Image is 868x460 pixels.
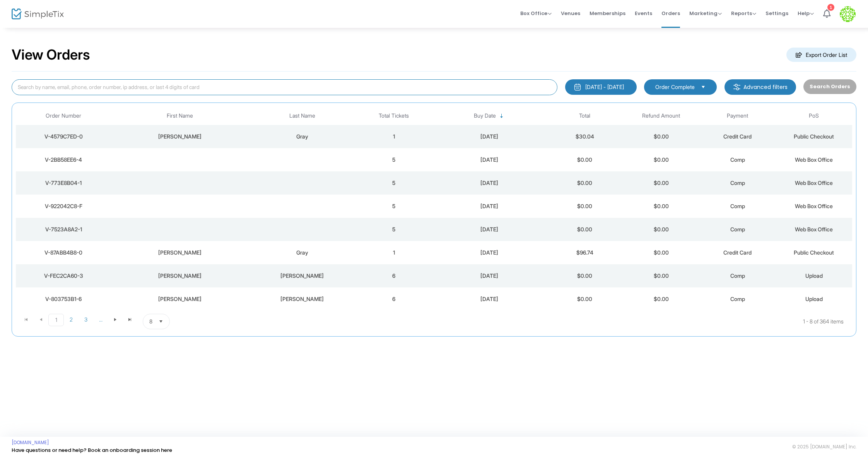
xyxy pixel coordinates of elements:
div: Wes [113,272,247,280]
span: Comp [730,203,745,209]
span: Comp [730,156,745,163]
td: $0.00 [623,264,699,287]
span: PoS [809,113,819,119]
div: 8/26/2025 [434,249,545,257]
span: Buy Date [474,113,496,119]
div: V-87ABB4B8-0 [18,249,109,257]
div: 8/26/2025 [434,202,545,210]
span: Settings [765,3,788,23]
span: Comp [730,296,745,302]
td: $0.00 [623,287,699,311]
div: V-FEC2CA60-3 [18,272,109,280]
span: Web Box Office [795,203,833,209]
td: 5 [356,148,432,171]
td: 5 [356,195,432,218]
div: Wes [113,295,247,303]
span: Credit Card [723,249,752,256]
span: Sortable [499,113,505,119]
div: V-2BB58EE6-4 [18,156,109,164]
div: McVay [251,295,354,303]
span: Credit Card [723,133,752,140]
td: $0.00 [623,195,699,218]
td: 5 [356,218,432,241]
span: Reports [731,10,756,17]
button: Select [698,83,709,91]
td: 1 [356,125,432,148]
td: 6 [356,264,432,287]
div: 1 [827,4,834,11]
img: filter [733,83,741,91]
div: Nick [113,133,247,140]
span: Venues [561,3,580,23]
span: Go to the next page [108,314,123,325]
div: 8/26/2025 [434,179,545,187]
td: $0.00 [623,241,699,264]
td: $0.00 [547,171,623,195]
td: 5 [356,171,432,195]
a: Have questions or need help? Book an onboarding session here [12,446,172,454]
span: Web Box Office [795,180,833,186]
span: Public Checkout [794,249,834,256]
td: 1 [356,241,432,264]
div: [DATE] - [DATE] [585,83,624,91]
td: $0.00 [547,148,623,171]
td: 6 [356,287,432,311]
span: Go to the last page [123,314,137,325]
span: 8 [149,318,152,325]
div: V-922042C8-F [18,202,109,210]
span: Orders [661,3,680,23]
span: Order Complete [655,83,695,91]
span: Page 1 [48,314,64,326]
div: V-4579C7ED-0 [18,133,109,140]
span: Order Number [46,113,81,119]
div: 8/26/2025 [434,272,545,280]
th: Total [547,107,623,125]
span: Public Checkout [794,133,834,140]
td: $0.00 [623,148,699,171]
span: First Name [167,113,193,119]
span: Last Name [289,113,315,119]
span: Comp [730,180,745,186]
button: Select [155,314,166,329]
span: Go to the last page [127,316,133,323]
div: Peterson [251,272,354,280]
th: Refund Amount [623,107,699,125]
input: Search by name, email, phone, order number, ip address, or last 4 digits of card [12,79,557,95]
td: $0.00 [547,287,623,311]
span: Page 2 [64,314,79,325]
td: $30.04 [547,125,623,148]
th: Total Tickets [356,107,432,125]
span: Box Office [520,10,552,17]
div: 8/26/2025 [434,295,545,303]
div: V-803753B1-6 [18,295,109,303]
h2: View Orders [12,46,90,63]
span: Web Box Office [795,226,833,233]
m-button: Advanced filters [724,79,796,95]
div: Gray [251,133,354,140]
div: V-773E8B04-1 [18,179,109,187]
span: Page 3 [79,314,93,325]
div: Gray [251,249,354,257]
td: $0.00 [623,218,699,241]
span: Go to the next page [112,316,118,323]
td: $0.00 [547,218,623,241]
div: 8/26/2025 [434,226,545,233]
td: $0.00 [623,171,699,195]
div: Data table [16,107,852,311]
td: $0.00 [547,195,623,218]
span: Upload [805,272,823,279]
div: 8/26/2025 [434,156,545,164]
td: $96.74 [547,241,623,264]
m-button: Export Order List [786,48,856,62]
span: Comp [730,226,745,233]
span: Web Box Office [795,156,833,163]
a: [DOMAIN_NAME] [12,439,49,446]
span: Comp [730,272,745,279]
span: © 2025 [DOMAIN_NAME] Inc. [792,444,856,450]
span: Upload [805,296,823,302]
span: Help [798,10,814,17]
button: [DATE] - [DATE] [565,79,637,95]
span: Memberships [589,3,625,23]
td: $0.00 [547,264,623,287]
span: Events [635,3,652,23]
